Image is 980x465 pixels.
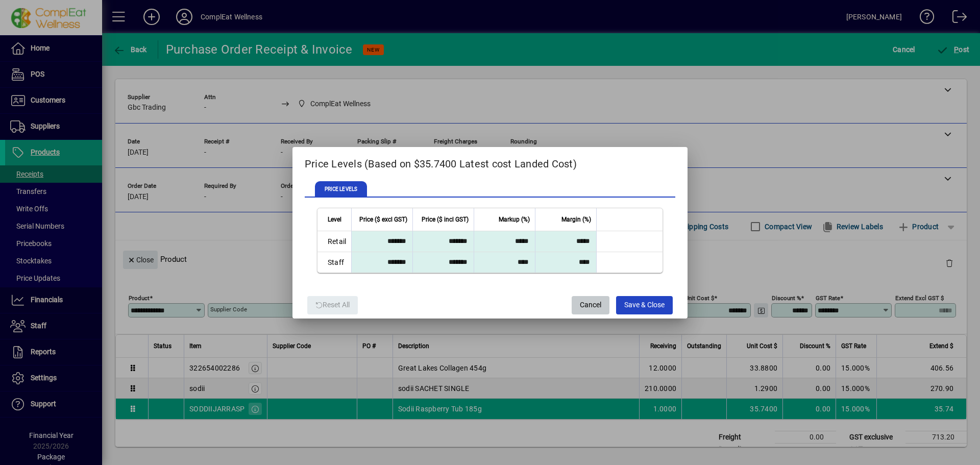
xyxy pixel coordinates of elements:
[292,147,688,177] h2: Price Levels (Based on $35.7400 Latest cost Landed Cost)
[616,296,673,314] button: Save & Close
[317,231,352,252] td: Retail
[561,214,591,225] span: Margin (%)
[315,181,367,198] span: PRICE LEVELS
[422,214,469,225] span: Price ($ incl GST)
[572,296,609,314] button: Cancel
[580,297,601,313] span: Cancel
[624,297,665,313] span: Save & Close
[317,252,352,273] td: Staff
[499,214,530,225] span: Markup (%)
[328,214,341,225] span: Level
[359,214,407,225] span: Price ($ excl GST)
